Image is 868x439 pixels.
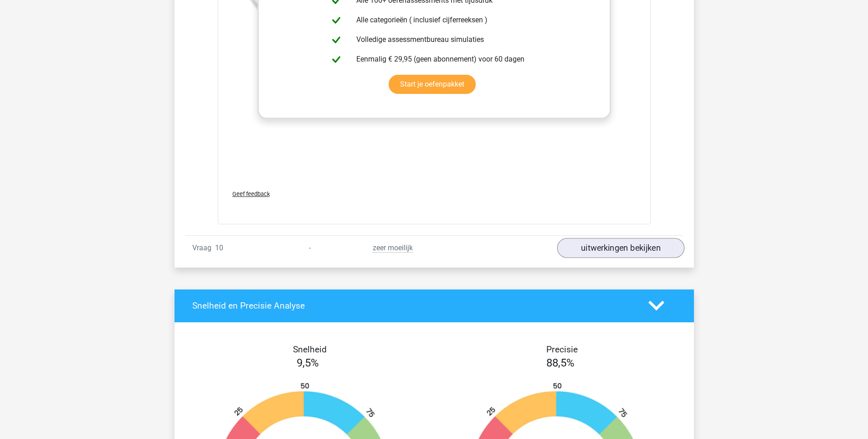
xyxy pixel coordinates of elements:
span: Geef feedback [232,191,270,197]
span: Vraag [192,243,215,253]
div: - [268,243,351,253]
a: uitwerkingen bekijken [557,238,684,258]
h4: Snelheid [192,344,427,355]
a: Start je oefenpakket [389,75,476,94]
span: zeer moeilijk [373,243,413,253]
h4: Precisie [445,344,680,355]
span: 10 [215,243,223,252]
span: 88,5% [546,356,575,369]
span: 9,5% [297,356,319,369]
h4: Snelheid en Precisie Analyse [192,300,635,311]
